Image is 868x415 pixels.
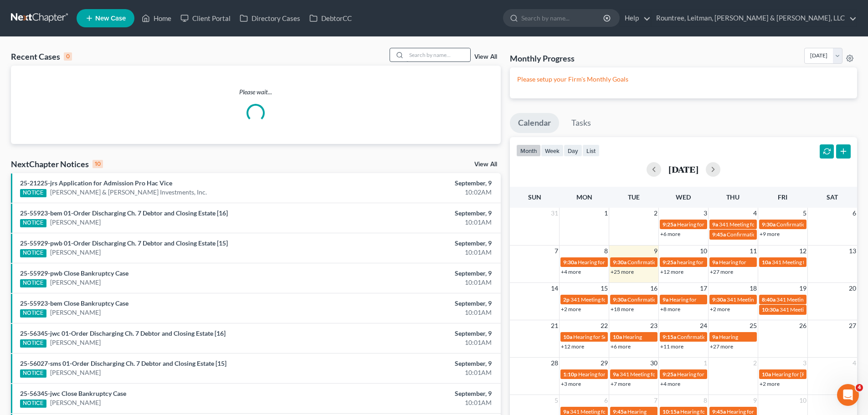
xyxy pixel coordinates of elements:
span: Sat [827,193,838,201]
a: 25-56345-jwc 01-Order Discharging Ch. 7 Debtor and Closing Estate [16] [20,329,226,337]
span: Wed [676,193,691,201]
div: 10:01AM [340,398,492,407]
div: 10:01AM [340,338,492,347]
a: +2 more [760,380,780,387]
span: 19 [798,283,807,294]
span: 11 [749,246,758,256]
span: 16 [649,283,658,294]
span: Hearing [719,333,738,340]
span: 9:30a [712,296,726,303]
span: 341 Meeting for [620,371,658,378]
span: 9a [613,371,619,378]
iframe: Intercom live chat [837,384,859,406]
h2: [DATE] [668,164,699,174]
span: 5 [802,208,807,219]
span: Hearing for [578,259,605,266]
div: 10:01AM [340,308,492,317]
a: 25-55929-pwb Close Bankruptcy Case [20,269,128,277]
div: September, 9 [340,269,492,278]
div: 10:01AM [340,278,492,287]
span: Hearing for [719,259,746,266]
span: 9a [712,259,718,266]
a: +4 more [561,268,581,275]
span: 26 [798,320,807,331]
a: [PERSON_NAME] [50,248,101,257]
a: +2 more [710,306,730,313]
a: Tasks [563,113,599,133]
span: 15 [600,283,609,294]
a: [PERSON_NAME] [50,278,101,287]
div: September, 9 [340,299,492,308]
a: +12 more [660,268,683,275]
a: +7 more [611,380,631,387]
div: 10:01AM [340,248,492,257]
span: 5 [554,395,559,406]
span: Hearing for [PERSON_NAME] [727,408,798,415]
span: 8 [703,395,708,406]
div: NOTICE [20,309,46,318]
a: +3 more [561,380,581,387]
span: 2 [653,208,658,219]
span: 9a [563,408,569,415]
span: 27 [848,320,857,331]
span: Hearing for [669,296,697,303]
span: 9:30a [762,221,776,228]
div: NOTICE [20,339,46,348]
span: 4 [852,358,857,369]
div: 10:01AM [340,218,492,227]
div: NOTICE [20,369,46,378]
span: 341 Meeting for [PERSON_NAME] [780,306,862,313]
span: 1:10p [563,371,577,378]
span: 9:25a [663,221,676,228]
a: +9 more [760,231,780,237]
span: 2 [752,358,758,369]
span: Confirmation Hearing for [PERSON_NAME] Bass [627,259,744,266]
span: 3 [703,208,708,219]
div: 10:02AM [340,188,492,197]
span: 4 [752,208,758,219]
span: 2p [563,296,570,303]
span: Hearing for [PERSON_NAME] [677,371,748,378]
a: 25-56345-jwc Close Bankruptcy Case [20,389,126,397]
span: 31 [550,208,559,219]
span: 6 [603,395,609,406]
span: Hearing for [PERSON_NAME] [772,371,843,378]
button: month [516,144,541,157]
span: 9:30a [563,259,577,266]
span: 24 [699,320,708,331]
span: 10a [762,371,771,378]
span: 30 [649,358,658,369]
span: hearing for [677,259,704,266]
a: Directory Cases [235,10,305,26]
span: 23 [649,320,658,331]
span: Confirmation Hearing for [PERSON_NAME] [627,296,732,303]
div: NOTICE [20,249,46,257]
span: 29 [600,358,609,369]
span: 9:30a [613,259,627,266]
a: 25-56027-sms 01-Order Discharging Ch. 7 Debtor and Closing Estate [15] [20,359,226,367]
span: 9 [653,246,658,256]
span: 12 [798,246,807,256]
span: 17 [699,283,708,294]
span: 341 Meeting for [570,408,608,415]
span: Hearing [627,408,647,415]
a: +12 more [561,343,584,350]
span: Hearing for [PERSON_NAME] [PERSON_NAME] [680,408,795,415]
a: +2 more [561,306,581,313]
a: Rountree, Leitman, [PERSON_NAME] & [PERSON_NAME], LLC [652,10,857,26]
a: [PERSON_NAME] [50,398,101,407]
div: 10 [92,160,103,168]
div: September, 9 [340,239,492,248]
a: +27 more [710,343,733,350]
a: +8 more [660,306,680,313]
span: 18 [749,283,758,294]
div: NOTICE [20,189,46,197]
p: Please setup your Firm's Monthly Goals [517,75,850,84]
div: September, 9 [340,329,492,338]
a: [PERSON_NAME] [50,368,101,377]
span: 8:40a [762,296,776,303]
a: View All [474,54,497,60]
div: September, 9 [340,359,492,368]
a: DebtorCC [305,10,356,26]
span: 25 [749,320,758,331]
